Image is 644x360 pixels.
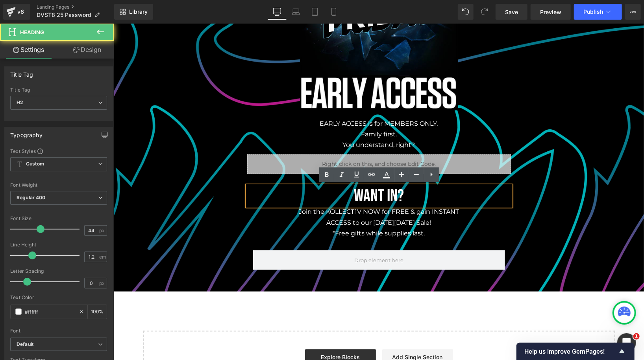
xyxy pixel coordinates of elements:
a: Laptop [287,4,305,20]
div: Line Height [10,242,107,248]
p: You understand, right? [133,116,397,127]
span: Heading [20,29,44,35]
a: Mobile [324,4,343,20]
span: px [99,228,106,233]
iframe: Intercom live chat [617,333,636,352]
a: Add Single Section [268,326,339,342]
a: Preview [531,4,571,20]
div: v6 [16,7,26,17]
button: Publish [574,4,622,20]
a: v6 [3,4,30,20]
div: Letter Spacing [10,268,107,274]
p: Family first. [133,105,397,116]
b: H2 [17,99,23,105]
button: Redo [477,4,492,20]
div: Text Color [10,295,107,300]
p: EARLY ACCESS is for MEMBERS ONLY. [133,95,397,105]
span: Help us improve GemPages! [524,348,617,355]
div: Font Size [10,216,107,221]
div: Font [10,328,107,334]
button: Show survey - Help us improve GemPages! [524,347,627,356]
div: Title Tag [10,67,33,78]
h2: Want in? [133,162,397,183]
span: Publish [583,9,603,15]
div: Font Weight [10,182,107,188]
p: Join the KOLLECT1V NOW for FREE & gain INSTANT ACCESS to our [DATE][DATE] Sale! *Free gifts while... [133,183,397,215]
span: Save [505,8,518,16]
div: Text Styles [10,148,107,154]
a: Tablet [305,4,324,20]
a: Landing Pages [37,4,114,10]
a: New Library [114,4,153,20]
button: Undo [458,4,474,20]
a: Design [59,41,116,59]
button: More [625,4,641,20]
a: Desktop [268,4,287,20]
span: 1 [633,333,640,340]
div: Title Tag [10,87,107,93]
span: px [99,281,106,286]
span: Preview [540,8,561,16]
b: Custom [26,161,44,167]
b: Regular 400 [17,195,46,200]
span: Library [129,8,148,15]
div: % [88,305,107,319]
a: Explore Blocks [191,326,262,342]
input: Color [25,307,75,316]
div: Typography [10,127,43,138]
span: DVST8 25 Password [37,12,91,18]
i: Default [17,341,33,348]
span: em [99,254,106,259]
